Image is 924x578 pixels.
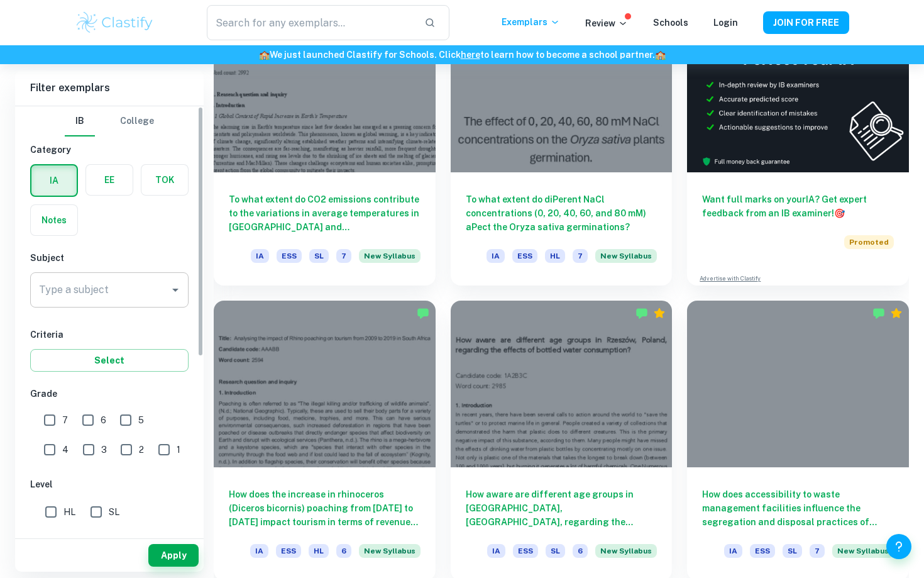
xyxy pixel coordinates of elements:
[359,249,421,263] span: New Syllabus
[595,544,657,558] span: New Syllabus
[30,251,189,265] h6: Subject
[138,413,144,427] span: 5
[359,544,421,558] span: New Syllabus
[595,249,657,270] div: Starting from the May 2026 session, the ESS IA requirements have changed. We created this exempla...
[359,544,421,565] div: Starting from the May 2026 session, the ESS IA requirements have changed. We created this exempla...
[359,249,421,270] div: Starting from the May 2026 session, the ESS IA requirements have changed. We created this exempla...
[3,48,921,62] h6: We just launched Clastify for Schools. Click to learn how to become a school partner.
[62,413,68,427] span: 7
[75,10,155,35] img: Clastify logo
[783,544,802,558] span: SL
[62,443,69,457] span: 4
[109,505,119,519] span: SL
[65,106,95,136] button: IB
[545,249,565,263] span: HL
[573,544,588,558] span: 6
[724,544,742,558] span: IA
[466,487,657,529] h6: How aware are different age groups in [GEOGRAPHIC_DATA], [GEOGRAPHIC_DATA], regarding the effects...
[585,16,628,30] p: Review
[513,544,538,558] span: ESS
[214,6,436,286] a: To what extent do CO2 emissions contribute to the variations in average temperatures in [GEOGRAPH...
[700,274,761,283] a: Advertise with Clastify
[655,50,666,60] span: 🏫
[573,249,588,263] span: 7
[15,70,204,106] h6: Filter exemplars
[65,106,154,136] div: Filter type choice
[417,307,429,320] img: Marked
[276,544,301,558] span: ESS
[461,50,480,60] a: here
[487,249,505,263] span: IA
[120,106,154,136] button: College
[101,443,107,457] span: 3
[687,6,909,286] a: Want full marks on yourIA? Get expert feedback from an IB examiner!PromotedAdvertise with Clastify
[229,192,421,234] h6: To what extent do CO2 emissions contribute to the variations in average temperatures in [GEOGRAPH...
[763,11,849,34] button: JOIN FOR FREE
[810,544,825,558] span: 7
[451,6,673,286] a: To what extent do diPerent NaCl concentrations (0, 20, 40, 60, and 80 mM) aPect the Oryza sativa ...
[30,477,189,491] h6: Level
[487,544,505,558] span: IA
[309,249,329,263] span: SL
[30,328,189,342] h6: Criteria
[309,544,329,558] span: HL
[595,544,657,565] div: Starting from the May 2026 session, the ESS IA requirements have changed. We created this exempla...
[502,15,560,29] p: Exemplars
[653,307,666,320] div: Premium
[512,249,537,263] span: ESS
[141,165,188,195] button: TOK
[702,192,894,220] h6: Want full marks on your IA ? Get expert feedback from an IB examiner!
[750,544,775,558] span: ESS
[546,544,565,558] span: SL
[30,143,189,157] h6: Category
[834,208,845,218] span: 🎯
[886,534,911,559] button: Help and Feedback
[30,349,189,372] button: Select
[336,249,351,263] span: 7
[702,487,894,529] h6: How does accessibility to waste management facilities influence the segregation and disposal prac...
[832,544,894,565] div: Starting from the May 2026 session, the ESS IA requirements have changed. We created this exempla...
[832,544,894,558] span: New Syllabus
[167,281,184,299] button: Open
[31,205,77,235] button: Notes
[229,487,421,529] h6: How does the increase in rhinoceros (Diceros bicornis) poaching from [DATE] to [DATE] impact tour...
[86,165,133,195] button: EE
[466,192,657,234] h6: To what extent do diPerent NaCl concentrations (0, 20, 40, 60, and 80 mM) aPect the Oryza sativa ...
[251,249,269,263] span: IA
[177,443,180,457] span: 1
[250,544,268,558] span: IA
[277,249,302,263] span: ESS
[595,249,657,263] span: New Syllabus
[31,165,77,196] button: IA
[139,443,144,457] span: 2
[653,18,688,28] a: Schools
[30,387,189,401] h6: Grade
[148,544,199,567] button: Apply
[844,235,894,249] span: Promoted
[101,413,106,427] span: 6
[259,50,270,60] span: 🏫
[207,5,414,40] input: Search for any exemplars...
[336,544,351,558] span: 6
[687,6,909,172] img: Thumbnail
[713,18,738,28] a: Login
[890,307,903,320] div: Premium
[63,505,75,519] span: HL
[635,307,648,320] img: Marked
[872,307,885,320] img: Marked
